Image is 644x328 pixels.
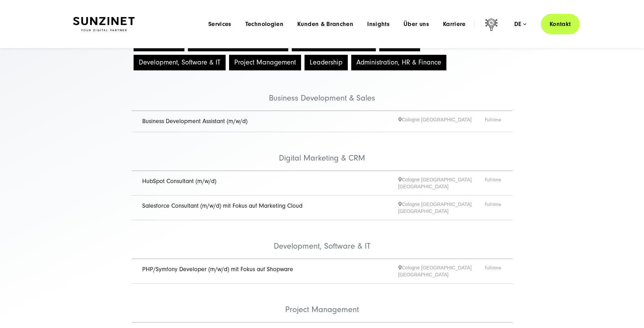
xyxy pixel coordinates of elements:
[485,264,502,278] span: Full-time
[485,116,502,127] span: Full-time
[305,55,348,70] button: Leadership
[485,201,502,215] span: Full-time
[132,220,513,259] li: Development, Software & IT
[514,21,526,28] div: de
[142,178,216,185] a: HubSpot Consultant (m/w/d)
[398,116,485,127] span: Cologne [GEOGRAPHIC_DATA]
[443,21,466,28] a: Karriere
[245,21,283,28] a: Technologien
[403,21,429,28] a: Über uns
[73,17,135,32] img: SUNZINET Full Service Digital Agentur
[367,21,390,28] a: Insights
[132,284,513,322] li: Project Management
[485,176,502,190] span: Full-time
[541,14,580,34] a: Kontakt
[398,201,485,215] span: Cologne [GEOGRAPHIC_DATA] [GEOGRAPHIC_DATA]
[351,55,446,70] button: Administration, HR & Finance
[132,132,513,171] li: Digital Marketing & CRM
[142,118,247,125] a: Business Development Assistant (m/w/d)
[142,266,293,273] a: PHP/Symfony Developer (m/w/d) mit Fokus auf Shopware
[132,72,513,111] li: Business Development & Sales
[134,55,226,70] button: Development, Software & IT
[142,202,302,209] a: Salesforce Consultant (m/w/d) mit Fokus auf Marketing Cloud
[297,21,353,28] a: Kunden & Branchen
[398,264,485,278] span: Cologne [GEOGRAPHIC_DATA] [GEOGRAPHIC_DATA]
[398,176,485,190] span: Cologne [GEOGRAPHIC_DATA] [GEOGRAPHIC_DATA]
[208,21,232,28] a: Services
[229,55,301,70] button: Project Management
